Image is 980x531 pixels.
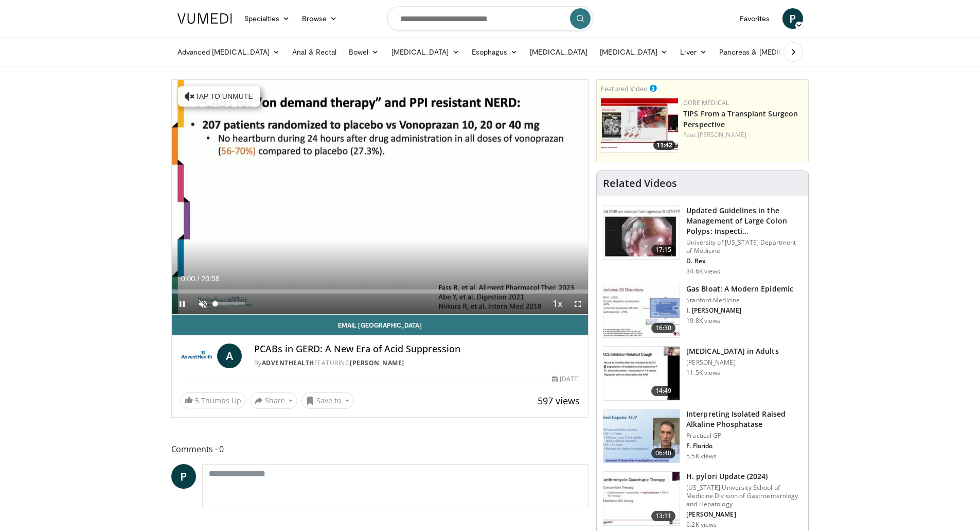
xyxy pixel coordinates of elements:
a: Esophagus [466,42,524,62]
a: Favorites [734,8,776,29]
h4: PCABs in GERD: A New Era of Acid Suppression [254,344,580,355]
a: [MEDICAL_DATA] [524,42,594,62]
button: Unmute [192,294,213,314]
a: AdventHealth [262,358,314,367]
img: 4003d3dc-4d84-4588-a4af-bb6b84f49ae6.150x105_q85_crop-smart_upscale.jpg [601,98,678,152]
a: P [782,8,803,29]
a: [MEDICAL_DATA] [385,42,466,62]
a: Gore Medical [683,98,729,107]
button: Share [250,392,298,409]
a: 16:30 Gas Bloat: A Modern Epidemic Stanford Medicine I. [PERSON_NAME] 19.8K views [603,284,802,338]
div: By FEATURING [254,358,580,368]
a: 14:49 [MEDICAL_DATA] in Adults [PERSON_NAME] 11.5K views [603,346,802,401]
div: Feat. [683,130,804,140]
span: 16:30 [651,323,676,333]
a: [PERSON_NAME] [698,130,746,139]
span: Comments 0 [171,442,589,456]
img: 6a4ee52d-0f16-480d-a1b4-8187386ea2ed.150x105_q85_crop-smart_upscale.jpg [603,409,680,463]
span: 11:42 [653,141,675,150]
a: [PERSON_NAME] [350,358,404,367]
p: [US_STATE] University School of Medicine Division of Gastroenterology and Hepatology [686,484,802,508]
img: AdventHealth [180,344,213,368]
h4: Related Videos [603,177,677,190]
p: D. Rex [686,257,802,265]
p: University of [US_STATE] Department of Medicine [686,238,802,255]
p: [PERSON_NAME] [686,358,778,367]
h3: Updated Guidelines in the Management of Large Colon Polyps: Inspecti… [686,205,802,236]
span: / [198,275,200,283]
p: Practical GP [686,432,802,440]
a: Email [GEOGRAPHIC_DATA] [172,315,589,335]
a: Browse [296,8,343,29]
h3: [MEDICAL_DATA] in Adults [686,346,778,356]
small: Featured Video [601,84,648,93]
a: 17:15 Updated Guidelines in the Management of Large Colon Polyps: Inspecti… University of [US_STA... [603,205,802,276]
button: Pause [172,294,192,314]
button: Tap to unmute [178,86,260,107]
button: Save to [301,392,354,409]
div: [DATE] [552,374,580,384]
h3: H. pylori Update (2024) [686,471,802,482]
h3: Gas Bloat: A Modern Epidemic [686,284,793,294]
a: 11:42 [601,98,678,152]
p: 5.5K views [686,452,717,460]
p: 6.2K views [686,521,717,529]
a: A [217,344,242,368]
div: Progress Bar [172,289,589,294]
p: 11.5K views [686,369,720,377]
a: 5 Thumbs Up [180,392,246,408]
img: VuMedi Logo [177,13,232,24]
input: Search topics, interventions [387,6,593,31]
p: [PERSON_NAME] [686,510,802,519]
span: 13:11 [651,511,676,521]
a: Pancreas & [MEDICAL_DATA] [713,42,833,62]
p: I. [PERSON_NAME] [686,306,793,315]
span: 0:00 [181,275,195,283]
img: 11950cd4-d248-4755-8b98-ec337be04c84.150x105_q85_crop-smart_upscale.jpg [603,347,680,400]
span: 5 [195,396,199,405]
h3: Interpreting Isolated Raised Alkaline Phosphatase [686,409,802,430]
p: F. Florido [686,442,802,450]
span: 06:40 [651,448,676,458]
a: Advanced [MEDICAL_DATA] [171,42,287,62]
span: 597 views [538,395,580,407]
a: 06:40 Interpreting Isolated Raised Alkaline Phosphatase Practical GP F. Florido 5.5K views [603,409,802,464]
img: 94cbdef1-8024-4923-aeed-65cc31b5ce88.150x105_q85_crop-smart_upscale.jpg [603,472,680,525]
p: 19.8K views [686,317,720,325]
span: 17:15 [651,245,676,255]
div: Volume Level [216,302,245,305]
video-js: Video Player [172,80,589,315]
a: TIPS From a Transplant Surgeon Perspective [683,109,798,129]
a: Liver [674,42,712,62]
a: Bowel [343,42,385,62]
p: Stanford Medicine [686,296,793,304]
a: [MEDICAL_DATA] [594,42,674,62]
a: Anal & Rectal [286,42,343,62]
a: 13:11 H. pylori Update (2024) [US_STATE] University School of Medicine Division of Gastroenterolo... [603,471,802,529]
a: Specialties [238,8,296,29]
button: Fullscreen [567,294,588,314]
img: dfcfcb0d-b871-4e1a-9f0c-9f64970f7dd8.150x105_q85_crop-smart_upscale.jpg [603,206,680,260]
img: 480ec31d-e3c1-475b-8289-0a0659db689a.150x105_q85_crop-smart_upscale.jpg [603,284,680,338]
a: P [171,464,196,489]
span: 20:58 [201,275,219,283]
p: 34.6K views [686,267,720,276]
button: Playback Rate [547,294,567,314]
span: 14:49 [651,386,676,396]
